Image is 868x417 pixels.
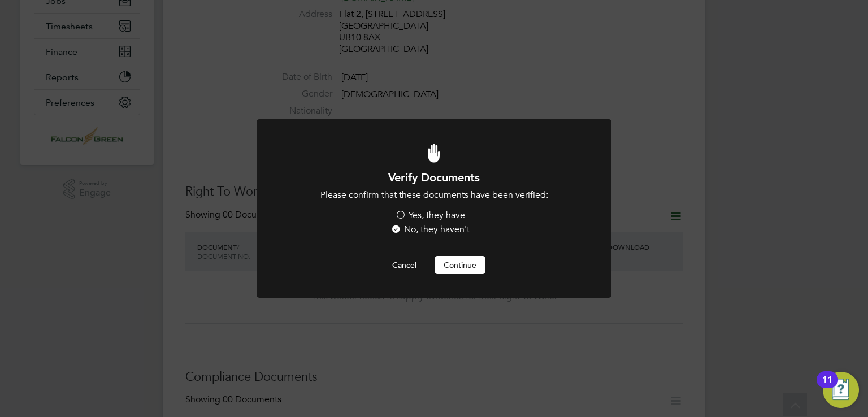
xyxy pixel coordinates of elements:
label: No, they haven't [390,224,470,236]
label: Yes, they have [395,210,465,221]
button: Open Resource Center, 11 new notifications [823,372,859,408]
p: Please confirm that these documents have been verified: [287,189,581,201]
div: 11 [822,380,832,394]
h1: Verify Documents [287,170,581,185]
button: Cancel [383,256,426,274]
button: Continue [435,256,485,274]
